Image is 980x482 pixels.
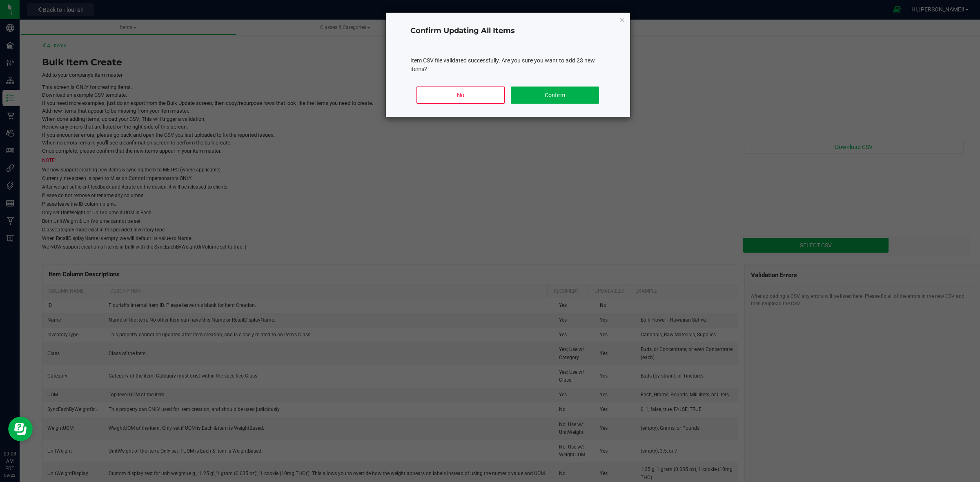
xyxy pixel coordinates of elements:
div: Item CSV file validated successfully. Are you sure you want to add 23 new items? [410,56,606,73]
h4: Confirm Updating All Items [410,26,606,36]
button: No [416,87,504,104]
iframe: Resource center [8,417,33,441]
button: Confirm [511,87,599,104]
button: Close [619,15,625,24]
